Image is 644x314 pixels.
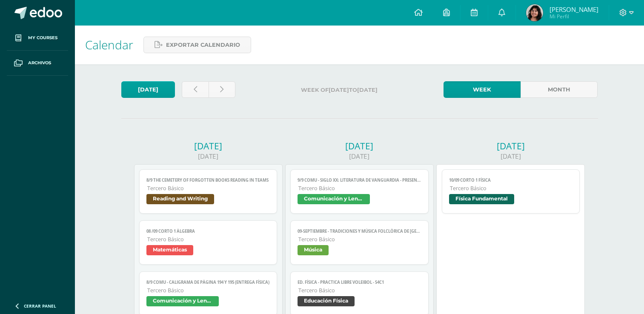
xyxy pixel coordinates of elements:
span: Comunicación y Lenguaje [298,194,370,204]
span: Archivos [28,60,51,66]
img: 9da4bd09db85578faf3960d75a072bc8.png [526,4,543,21]
span: Tercero Básico [147,287,270,294]
span: Cerrar panel [24,303,56,309]
span: Tercero Básico [147,185,270,192]
span: [PERSON_NAME] [550,5,598,14]
span: Educación Física [298,296,355,306]
span: Mi Perfil [550,13,598,20]
span: 8/9 The Cemetery of Forgotten books reading in TEAMS [146,177,270,183]
span: 8/9 COMU - Caligrama de página 194 y 195 (Entrega física) [146,280,270,285]
span: 09-septiembre - Tradiciones y música folclórica de [GEOGRAPHIC_DATA] [298,228,421,234]
div: [DATE] [285,152,434,161]
span: Calendar [85,37,133,53]
a: Week [444,81,521,98]
span: Tercero Básico [298,287,421,294]
span: My courses [28,34,57,41]
a: 08 /09 Corto 1 ÁlgebraTercero BásicoMatemáticas [139,220,278,265]
div: [DATE] [436,140,585,152]
span: 08 /09 Corto 1 Álgebra [146,228,270,234]
a: 10/09 Corto 1 FísicaTercero BásicoFísica Fundamental [442,169,580,214]
span: Física Fundamental [449,194,514,204]
a: [DATE] [121,81,175,98]
label: Week of to [242,81,437,99]
span: Exportar calendario [166,37,240,53]
a: 8/9 The Cemetery of Forgotten books reading in TEAMSTercero BásicoReading and Writing [139,169,278,214]
strong: [DATE] [357,87,378,93]
span: Música [298,245,329,255]
strong: [DATE] [329,87,349,93]
a: 9/9 COMU - Siglo XX: Literatura de Vanguardia - presentaciónTercero BásicoComunicación y Lenguaje [290,169,429,214]
span: Tercero Básico [147,236,270,243]
span: Matemáticas [146,245,193,255]
div: [DATE] [134,152,283,161]
span: Tercero Básico [450,185,573,192]
span: Tercero Básico [298,185,421,192]
a: 09-septiembre - Tradiciones y música folclórica de [GEOGRAPHIC_DATA]Tercero BásicoMúsica [290,220,429,265]
div: [DATE] [134,140,283,152]
div: [DATE] [285,140,434,152]
a: Month [521,81,598,98]
span: 9/9 COMU - Siglo XX: Literatura de Vanguardia - presentación [298,177,421,183]
a: Exportar calendario [143,37,251,53]
span: Ed. Física - PRACTICA LIBRE Voleibol - S4C1 [298,280,421,285]
a: Archivos [7,51,68,76]
span: Tercero Básico [298,236,421,243]
div: [DATE] [436,152,585,161]
span: Reading and Writing [146,194,214,204]
a: My courses [7,26,68,51]
span: Comunicación y Lenguaje [146,296,219,306]
span: 10/09 Corto 1 Física [449,177,573,183]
